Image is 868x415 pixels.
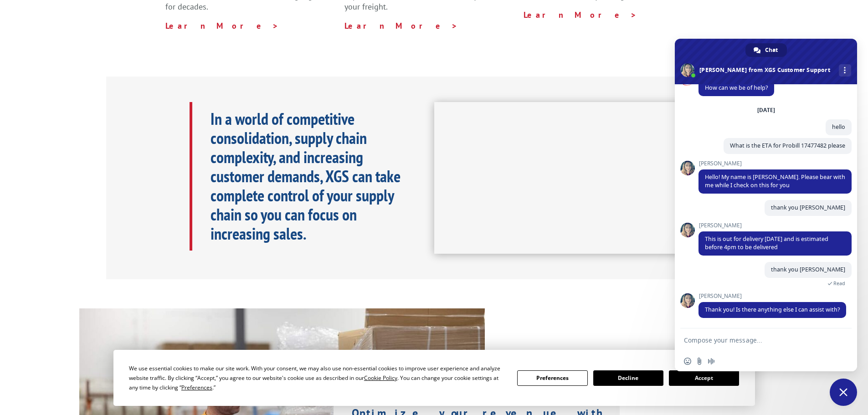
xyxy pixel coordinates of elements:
span: Preferences [181,384,212,391]
div: Close chat [830,379,857,406]
span: [PERSON_NAME] [699,160,852,167]
span: thank you [PERSON_NAME] [771,266,845,273]
span: Audio message [708,358,715,365]
span: [PERSON_NAME] [699,222,852,229]
span: Thank you! Is there anything else I can assist with? [705,306,840,313]
span: How can we be of help? [705,84,768,92]
span: What is the ETA for Probill 17477482 please [730,142,845,149]
b: In a world of competitive consolidation, supply chain complexity, and increasing customer demands... [211,108,401,244]
a: Learn More > [344,20,458,31]
span: Read [833,280,845,287]
span: [PERSON_NAME] [699,293,846,299]
span: Send a file [696,358,703,365]
button: Decline [593,370,663,386]
span: Hello! My name is [PERSON_NAME]. Please bear with me while I check on this for you [705,173,845,189]
button: Preferences [517,370,587,386]
textarea: Compose your message... [684,336,828,344]
span: Cookie Policy [364,374,397,382]
button: Accept [669,370,739,386]
span: thank you [PERSON_NAME] [771,204,845,211]
a: Learn More > [524,10,637,20]
div: [DATE] [757,108,775,113]
iframe: XGS Logistics Solutions [434,102,704,254]
div: Chat [745,43,787,57]
span: Chat [765,43,778,57]
div: More channels [839,64,851,77]
span: This is out for delivery [DATE] and is estimated before 4pm to be delivered [705,235,828,251]
div: Cookie Consent Prompt [113,350,755,406]
span: Insert an emoji [684,358,691,365]
a: Learn More > [165,20,279,31]
span: hello [832,123,845,131]
div: We use essential cookies to make our site work. With your consent, we may also use non-essential ... [129,364,506,392]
